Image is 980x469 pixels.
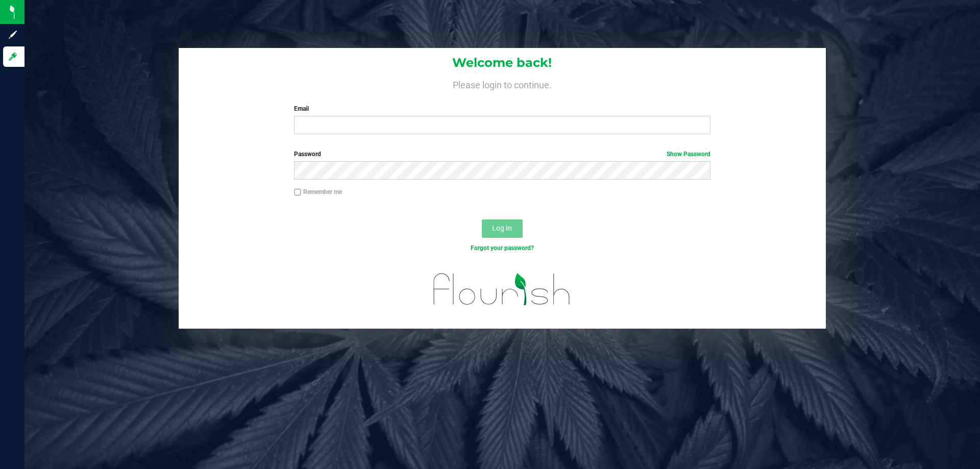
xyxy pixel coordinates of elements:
[294,187,342,196] label: Remember me
[294,104,710,113] label: Email
[482,219,523,238] button: Log In
[179,78,826,90] h4: Please login to continue.
[179,56,826,69] h1: Welcome back!
[294,189,301,196] input: Remember me
[8,30,18,40] inline-svg: Sign up
[294,151,321,158] span: Password
[8,52,18,62] inline-svg: Log in
[667,151,710,158] a: Show Password
[421,263,583,315] img: flourish_logo.svg
[471,244,534,252] a: Forgot your password?
[492,224,512,232] span: Log In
